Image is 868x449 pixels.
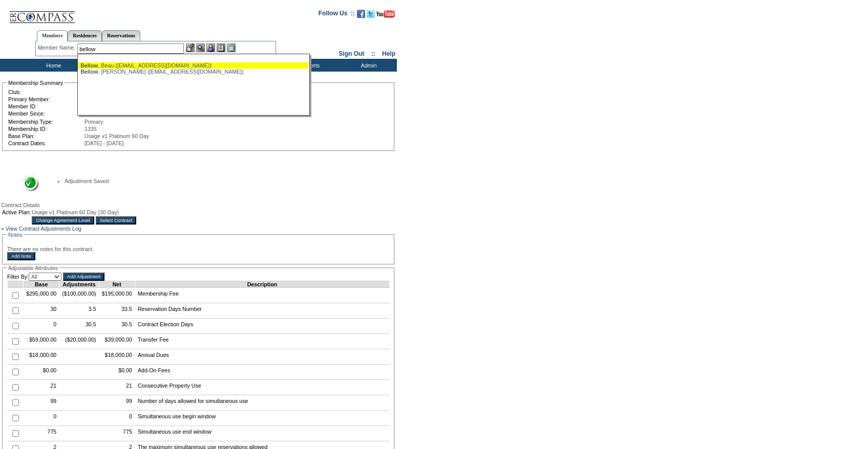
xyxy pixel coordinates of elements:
[8,103,97,109] td: Member ID:
[24,319,59,334] td: 0
[80,69,98,75] span: Bellow
[8,133,83,139] td: Base Plan:
[63,273,104,281] input: Add Adjustment
[135,288,389,303] td: Membership Fee
[135,281,389,288] td: Description
[37,30,68,41] a: Members
[135,303,389,319] td: Reservation Days Number
[80,69,306,75] div: , [PERSON_NAME] ([EMAIL_ADDRESS][DOMAIN_NAME])
[59,281,99,288] td: Adjustments
[1,202,396,208] div: Contract Details
[99,349,135,365] td: $18,000.00
[186,43,195,52] img: b_edit.gif
[135,349,389,365] td: Annual Dues
[32,216,94,224] input: Change Agreement Level
[7,80,64,86] legend: Membership Summary
[8,110,97,117] td: Member Since:
[7,265,59,271] legend: Adjustable Attributes
[217,43,225,52] img: Reservations
[99,319,135,334] td: 30.5
[84,133,149,139] span: Usage v1 Platinum 60 Day
[8,96,97,102] td: Primary Member:
[135,319,389,334] td: Contract Election Days
[2,209,31,215] td: Active Plan:
[99,395,135,411] td: 99
[99,281,135,288] td: Net
[23,59,82,72] td: Home
[24,380,59,395] td: 21
[24,303,59,319] td: 30
[376,13,395,19] a: Subscribe to our YouTube Channel
[8,89,97,95] td: Club:
[99,365,135,380] td: $0.00
[84,119,103,125] span: Primary
[382,50,395,57] a: Help
[99,411,135,426] td: 0
[59,303,99,319] td: 3.5
[96,216,137,224] input: Select Contract
[99,380,135,395] td: 21
[102,30,140,41] a: Reservations
[135,395,389,411] td: Number of days allowed for simultaneous use
[7,252,35,260] input: Add Note
[135,426,389,441] td: Simultaneous use end window
[338,50,364,57] a: Sign Out
[371,50,375,57] span: ::
[376,10,395,18] img: Subscribe to our YouTube Channel
[99,303,135,319] td: 33.5
[84,126,97,132] span: 1335
[1,226,81,232] a: » View Contract Adjustments Log
[24,411,59,426] td: 0
[99,334,135,349] td: $39,000.00
[367,13,375,19] a: Follow us on Twitter
[9,3,75,24] img: Compass Home
[7,246,94,252] span: There are no notes for this contract.
[135,411,389,426] td: Simultaneous use begin window
[99,426,135,441] td: 775
[8,126,83,132] td: Membership ID:
[24,334,59,349] td: $59,000.00
[24,365,59,380] td: $0.00
[357,13,365,19] a: Become our fan on Facebook
[319,9,355,21] td: Follow Us ::
[227,43,236,52] img: b_calculator.gif
[135,380,389,395] td: Consecutive Property Use
[135,365,389,380] td: Add-On Fees
[65,178,379,184] li: Adjustment Saved
[80,62,306,69] div: , Beau ([EMAIL_ADDRESS][DOMAIN_NAME])
[367,10,375,18] img: Follow us on Twitter
[338,59,397,72] td: Admin
[80,62,98,69] span: Bellow
[59,319,99,334] td: 30.5
[59,288,99,303] td: ($100,000.00)
[24,288,59,303] td: $295,000.00
[7,232,24,238] legend: Notes
[24,395,59,411] td: 99
[24,349,59,365] td: $18,000.00
[24,281,59,288] td: Base
[38,43,77,52] div: Member Name:
[8,140,83,146] td: Contract Dates:
[84,140,124,146] span: [DATE] - [DATE]
[32,209,119,215] span: Usage v1 Platinum 60 Day (30 Day)
[59,334,99,349] td: ($20,000.00)
[7,273,61,281] td: Filter By:
[16,175,39,192] img: Success Message
[68,30,102,41] a: Residences
[357,10,365,18] img: Become our fan on Facebook
[196,43,205,52] img: View
[24,426,59,441] td: 775
[99,288,135,303] td: $195,000.00
[8,119,83,125] td: Membership Type:
[206,43,215,52] img: Impersonate
[135,334,389,349] td: Transfer Fee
